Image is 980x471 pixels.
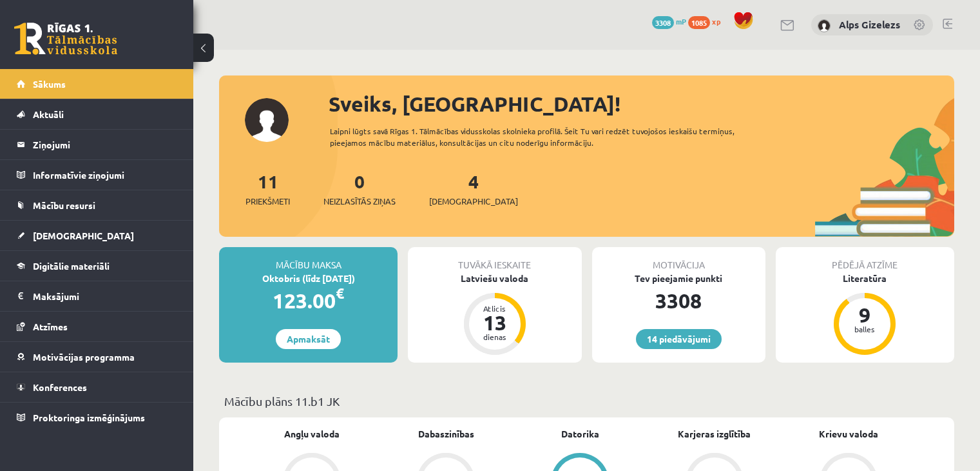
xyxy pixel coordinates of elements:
div: Mācību maksa [219,247,398,272]
a: Atzīmes [17,312,177,341]
a: 1085 xp [688,16,727,26]
span: 1085 [688,16,710,29]
a: Konferences [17,372,177,402]
span: [DEMOGRAPHIC_DATA] [33,230,134,241]
legend: Maksājumi [33,281,177,311]
span: Sākums [33,78,66,90]
a: Apmaksāt [276,329,341,349]
div: Tuvākā ieskaite [408,247,581,272]
a: Alps Gizelezs [839,18,900,31]
div: Pēdējā atzīme [776,247,954,272]
span: Neizlasītās ziņas [323,195,396,208]
span: xp [712,16,720,26]
p: Mācību plāns 11.b1 JK [224,392,949,410]
a: 11Priekšmeti [245,170,290,208]
a: Latviešu valoda Atlicis 13 dienas [408,272,581,357]
div: 123.00 [219,285,398,316]
div: balles [845,325,884,333]
img: Alps Gizelezs [818,19,831,32]
div: Tev pieejamie punkti [592,272,765,285]
a: Informatīvie ziņojumi [17,160,177,190]
div: dienas [476,333,514,341]
a: Angļu valoda [284,427,340,441]
span: Konferences [33,381,87,393]
a: Sākums [17,69,177,99]
a: Maksājumi [17,281,177,311]
a: Krievu valoda [819,427,878,441]
div: 13 [476,312,514,333]
span: 3308 [652,16,674,29]
span: Aktuāli [33,108,64,120]
div: 9 [845,305,884,325]
a: Datorika [561,427,599,441]
span: Atzīmes [33,321,68,332]
span: Motivācijas programma [33,351,135,363]
a: Proktoringa izmēģinājums [17,403,177,432]
span: € [336,284,344,303]
span: [DEMOGRAPHIC_DATA] [429,195,518,208]
div: Latviešu valoda [408,272,581,285]
a: Digitālie materiāli [17,251,177,281]
a: Dabaszinības [418,427,474,441]
span: Digitālie materiāli [33,260,110,272]
div: Sveiks, [GEOGRAPHIC_DATA]! [329,88,954,119]
a: 0Neizlasītās ziņas [323,170,396,208]
div: Motivācija [592,247,765,272]
div: Atlicis [476,305,514,312]
a: 3308 mP [652,16,686,26]
span: Proktoringa izmēģinājums [33,412,145,423]
div: 3308 [592,285,765,316]
div: Oktobris (līdz [DATE]) [219,272,398,285]
div: Laipni lūgts savā Rīgas 1. Tālmācības vidusskolas skolnieka profilā. Šeit Tu vari redzēt tuvojošo... [330,125,771,148]
a: Literatūra 9 balles [776,272,954,357]
legend: Informatīvie ziņojumi [33,160,177,190]
span: Priekšmeti [245,195,290,208]
a: Karjeras izglītība [678,427,751,441]
a: 4[DEMOGRAPHIC_DATA] [429,170,518,208]
a: Mācību resursi [17,190,177,220]
legend: Ziņojumi [33,130,177,159]
span: Mācību resursi [33,199,95,211]
a: Rīgas 1. Tālmācības vidusskola [14,23,117,55]
a: 14 piedāvājumi [636,329,722,349]
span: mP [676,16,686,26]
div: Literatūra [776,272,954,285]
a: [DEMOGRAPHIC_DATA] [17,221,177,250]
a: Motivācijas programma [17,342,177,372]
a: Aktuāli [17,99,177,129]
a: Ziņojumi [17,130,177,159]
